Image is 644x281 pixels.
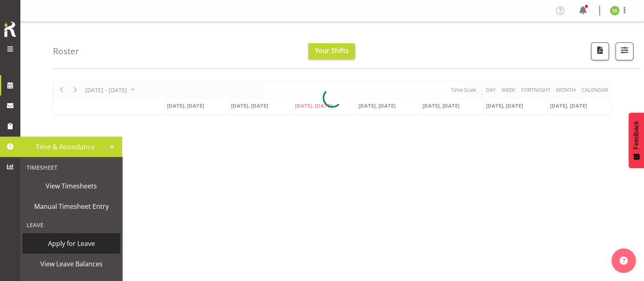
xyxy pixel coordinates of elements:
div: Leave [22,217,120,233]
img: Rosterit icon logo [2,20,18,38]
img: help-xxl-2.png [620,257,628,265]
span: Time & Attendance [24,141,106,153]
span: Apply for Leave [26,237,116,250]
h4: Roster [53,46,79,56]
span: View Leave Balances [26,258,116,270]
a: Apply for Leave [22,233,120,254]
a: Time & Attendance [20,137,122,157]
button: Feedback - Show survey [629,113,644,168]
a: Manual Timesheet Entry [22,196,120,217]
a: View Timesheets [22,176,120,196]
span: Your Shifts [315,46,349,55]
span: View Timesheets [26,180,116,192]
img: sivanila-sapati8639.jpg [610,6,620,15]
button: Your Shifts [308,43,355,60]
button: Download a PDF of the roster according to the set date range. [591,42,609,60]
button: Filter Shifts [615,42,633,60]
span: Manual Timesheet Entry [26,200,116,212]
div: Timesheet [22,159,120,176]
a: View Leave Balances [22,254,120,274]
span: Feedback [633,121,640,149]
